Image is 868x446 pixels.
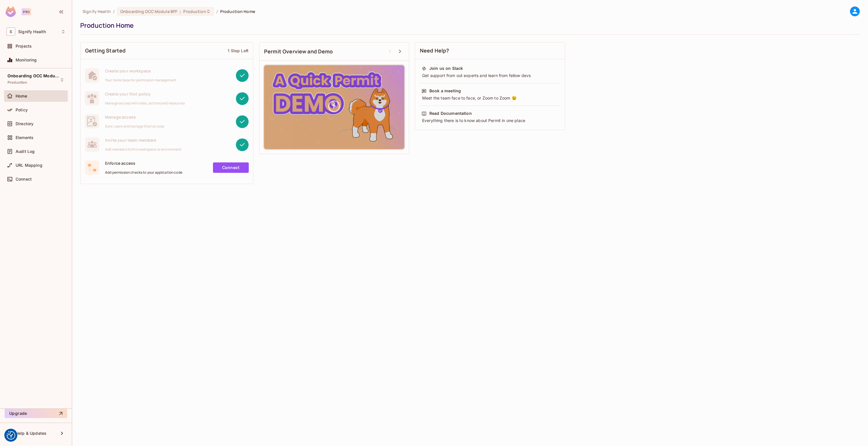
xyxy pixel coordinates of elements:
span: Elements [16,135,33,140]
a: Connect [213,162,249,173]
span: Connect [16,177,32,181]
span: Audit Log [16,149,35,154]
div: Pro [22,8,31,15]
span: Production [183,9,206,14]
span: Projects [16,44,32,48]
div: Everything there is to know about Permit in one place [422,118,558,123]
span: Enforce access [105,160,182,166]
span: Create your workspace [105,68,176,74]
span: Your home base for permission management [105,78,176,83]
div: Read Documentation [429,110,472,116]
div: Production Home [80,21,857,30]
li: / [113,9,115,14]
div: Book a meeting [429,88,461,94]
span: URL Mapping [16,163,42,168]
span: Invite your team members [105,137,182,143]
span: Sync users and manage their access [105,124,164,129]
span: S [6,27,15,36]
span: Workspace: Signify Health [18,29,46,34]
span: Policy [16,108,28,112]
div: Join us on Slack [429,65,463,71]
span: Manage access [105,114,164,120]
span: : [179,9,181,14]
button: Consent Preferences [7,431,15,440]
span: Onboarding OCC Module BFF [120,9,177,14]
span: Monitoring [16,58,37,62]
span: Getting Started [85,47,126,54]
span: Manage access with roles, actions and resources [105,101,185,106]
div: Meet the team face to face, or Zoom to Zoom 😉 [422,95,558,101]
span: Home [16,94,27,98]
span: Production [8,80,27,85]
span: Add permission checks to your application code [105,170,182,175]
img: Revisit consent button [7,431,15,440]
span: Permit Overview and Demo [264,48,333,55]
img: SReyMgAAAABJRU5ErkJggg== [5,6,16,17]
div: Get support from out experts and learn from fellow devs [422,73,558,78]
button: Upgrade [5,409,67,418]
span: Directory [16,121,33,126]
span: Add members to this workspace or environment [105,147,182,152]
span: Create your first policy [105,91,185,97]
span: Help & Updates [16,431,46,436]
span: Need Help? [420,47,449,54]
div: 1 Step Left [228,48,248,53]
span: the active workspace [83,9,111,14]
li: / [216,9,218,14]
span: Production Home [220,9,255,14]
span: Onboarding OCC Module BFF [8,74,59,78]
